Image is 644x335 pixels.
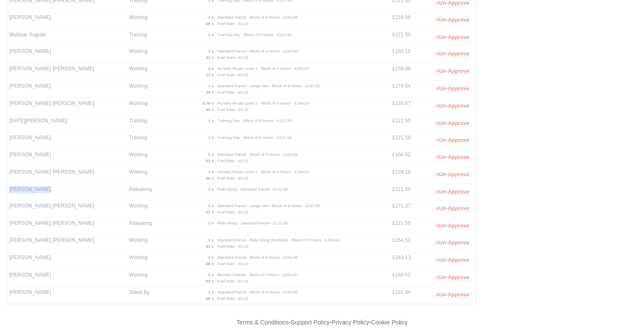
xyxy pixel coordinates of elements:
small: Fuel Rate - £0.22 [217,107,249,112]
strong: 1 x [208,238,213,242]
small: Standard Parcel - Block of 9 Hours - £154.00 [217,152,298,157]
small: Fuel Rate - £0.22 [217,90,249,94]
strong: 0.78 x [202,101,214,105]
button: Un-Approve [431,100,474,112]
td: [DATE][PERSON_NAME] [7,115,127,132]
td: [PERSON_NAME] [PERSON_NAME] [7,166,127,183]
a: Privacy Policy [332,319,369,326]
small: Standard Parcel - Block of 9 Hours - £154.00 [217,255,298,260]
small: Standard Parcel - Block of 9 Hours - £154.00 [217,290,298,294]
td: [PERSON_NAME] [7,149,127,166]
strong: 53 x [206,279,214,283]
strong: 1 x [208,187,213,191]
button: Un-Approve [431,169,474,181]
strong: 28 x [206,21,214,26]
strong: 1 x [208,152,213,157]
strong: 22 x [206,210,214,214]
button: Un-Approve [431,31,474,44]
td: £121.50 [370,183,413,200]
td: Muktaar Sugulle [7,29,127,46]
strong: 27 x [206,72,214,77]
strong: 1 x [208,118,213,123]
small: Standard Parcel - Ride Along (Ironhide) - Block of 9 Hours - £154.00 [217,238,340,242]
td: [PERSON_NAME] [PERSON_NAME] [7,63,127,80]
td: £161.94 [370,287,413,304]
small: Fuel Rate - £0.22 [217,244,249,249]
small: Ride Along - Standard Parcel - £121.50 [217,221,288,225]
td: £126.67 [370,98,413,115]
small: Standard Parcel - Large Van - Block of 9 Hours - £167.00 [217,83,320,88]
strong: 53 x [206,244,214,249]
small: Training Day - Block of 9 Hours - £121.50 [217,32,292,37]
div: - - - [81,318,564,327]
td: Working [127,80,163,98]
strong: 31 x [206,55,214,60]
td: £164.52 [370,269,413,287]
a: Cookie Policy [371,319,407,326]
small: Standard Parcel - Block of 9 Hours - £154.00 [217,15,298,19]
strong: 1 x [208,15,213,19]
td: £174.54 [370,80,413,98]
strong: 26 x [206,176,214,180]
strong: 1 x [208,66,213,71]
td: Working [127,63,163,80]
small: Fuel Rate - £0.22 [217,296,249,301]
td: Working [127,46,163,63]
button: Un-Approve [431,117,474,130]
td: [PERSON_NAME] [PERSON_NAME] [7,98,127,115]
td: Working [127,149,163,166]
strong: 1 x [208,169,213,174]
td: Training [127,132,163,149]
strong: 1 x [208,272,213,277]
a: Terms & Conditions [236,319,288,326]
strong: 1 x [208,221,213,225]
strong: 33 x [206,107,214,112]
small: Nursery Route Level 1 - Block of 9 Hours - £154.00 [217,169,310,174]
td: £121.50 [370,115,413,132]
iframe: Chat Widget [602,294,644,335]
button: Un-Approve [431,134,474,147]
strong: 53 x [206,158,214,163]
td: Working [127,11,163,29]
strong: 40 x [206,296,214,301]
td: £164.52 [370,235,413,252]
td: Working [127,269,163,287]
td: £121.50 [370,132,413,149]
button: Un-Approve [431,202,474,215]
td: Working [127,200,163,218]
small: Standard Parcel - Large Van - Block of 9 Hours - £167.00 [217,203,320,208]
td: [PERSON_NAME] [7,252,127,269]
small: Fuel Rate - £0.22 [217,55,249,60]
small: Training Day - Block of 9 Hours - £121.50 [217,118,292,123]
td: Ridealong [127,183,163,200]
strong: 38 x [206,90,214,94]
td: [PERSON_NAME] [7,287,127,304]
button: Un-Approve [431,271,474,284]
td: Ridealong [127,218,163,235]
small: Remote Debrief - Block of 9 Hours - £154.00 [217,272,297,277]
td: £164.52 [370,149,413,166]
td: [PERSON_NAME] [7,11,127,29]
button: Un-Approve [431,83,474,95]
td: Training [127,115,163,132]
small: Training Day - Block of 9 Hours - £121.50 [217,135,292,140]
strong: 1 x [208,203,213,208]
strong: 1 x [208,135,213,140]
a: Support Policy [291,319,330,326]
td: [PERSON_NAME] [7,269,127,287]
td: £159.36 [370,63,413,80]
small: Fuel Rate - £0.22 [217,72,249,77]
small: Nursery Route Level 1 - Block of 9 Hours - £154.00 [217,101,310,105]
td: £163.13 [370,252,413,269]
small: Fuel Rate - £0.22 [217,279,249,283]
small: Standard Parcel - Block of 9 Hours - £154.00 [217,49,298,53]
small: Fuel Rate - £0.22 [217,158,249,163]
button: Un-Approve [431,237,474,249]
td: [PERSON_NAME] [PERSON_NAME] [7,200,127,218]
td: [PERSON_NAME] [7,183,127,200]
small: Fuel Rate - £0.22 [217,176,249,180]
button: Un-Approve [431,254,474,266]
td: Stand By [127,287,163,304]
td: £160.15 [370,46,413,63]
